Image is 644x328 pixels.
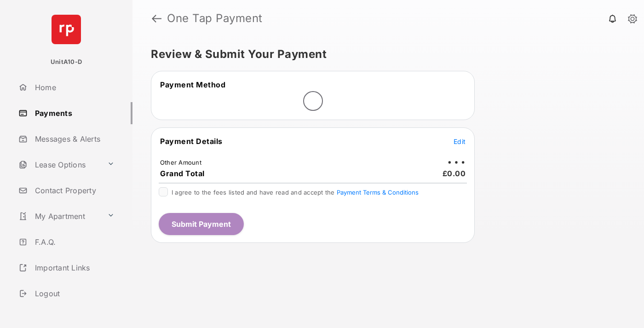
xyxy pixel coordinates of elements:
[443,169,466,178] span: £0.00
[159,213,244,235] button: Submit Payment
[15,76,132,98] a: Home
[160,137,223,146] span: Payment Details
[52,15,81,44] img: svg+xml;base64,PHN2ZyB4bWxucz0iaHR0cDovL3d3dy53My5vcmcvMjAwMC9zdmciIHdpZHRoPSI2NCIgaGVpZ2h0PSI2NC...
[51,58,82,67] p: UnitA10-D
[172,189,419,196] span: I agree to the fees listed and have read and accept the
[454,138,466,145] span: Edit
[15,282,132,305] a: Logout
[15,102,132,124] a: Payments
[15,179,132,201] a: Contact Property
[15,231,132,253] a: F.A.Q.
[15,128,132,150] a: Messages & Alerts
[160,169,205,178] span: Grand Total
[160,80,225,89] span: Payment Method
[337,189,419,196] button: I agree to the fees listed and have read and accept the
[160,158,202,167] td: Other Amount
[15,154,103,176] a: Lease Options
[151,49,618,60] h5: Review & Submit Your Payment
[167,13,263,24] strong: One Tap Payment
[454,137,466,146] button: Edit
[15,205,103,227] a: My Apartment
[15,257,118,279] a: Important Links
